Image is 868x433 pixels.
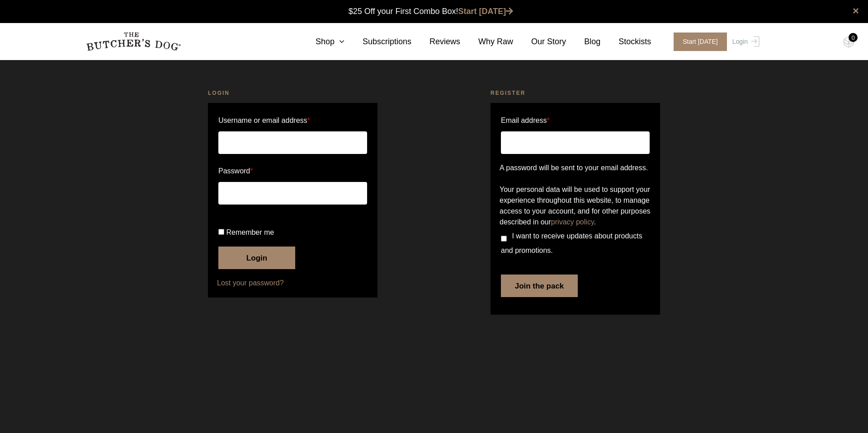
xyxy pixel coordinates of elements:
a: Start [DATE] [458,7,514,16]
input: I want to receive updates about products and promotions. [501,236,507,242]
label: Username or email address [218,113,367,128]
button: Join the pack [501,275,578,297]
label: Email address [501,113,550,128]
button: Login [218,247,295,269]
input: Remember me [218,229,224,235]
a: Stockists [600,36,651,48]
a: privacy policy [551,218,594,226]
a: Login [730,33,759,51]
a: Lost your password? [217,278,368,289]
a: Why Raw [460,36,513,48]
a: Subscriptions [344,36,411,48]
h2: Register [491,88,660,98]
p: A password will be sent to your email address. [500,163,651,173]
a: close [853,5,859,16]
div: 0 [849,33,858,42]
a: Our Story [513,36,566,48]
a: Shop [297,36,344,48]
a: Reviews [411,36,460,48]
p: Your personal data will be used to support your experience throughout this website, to manage acc... [500,184,651,228]
a: Start [DATE] [665,33,730,51]
img: TBD_Cart-Empty.png [843,36,854,48]
span: Remember me [226,228,274,236]
span: Start [DATE] [674,33,727,51]
a: Blog [566,36,600,48]
label: Password [218,164,367,178]
h2: Login [208,88,377,98]
span: I want to receive updates about products and promotions. [501,232,642,254]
